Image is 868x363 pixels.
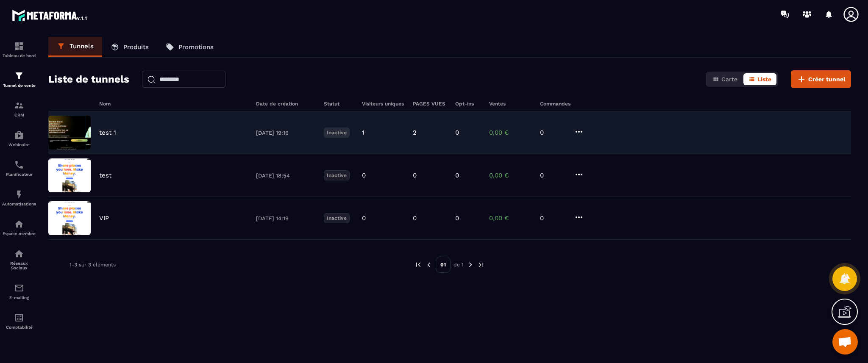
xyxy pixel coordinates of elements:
p: Webinaire [2,142,36,147]
p: 0,00 € [489,214,531,222]
p: Tunnel de vente [2,83,36,88]
a: schedulerschedulerPlanificateur [2,153,36,183]
img: logo [12,8,88,23]
p: 0 [362,172,366,179]
img: formation [14,100,24,111]
h6: Statut [324,101,353,107]
p: [DATE] 14:19 [256,215,315,222]
a: emailemailE-mailing [2,277,36,306]
img: image [48,201,91,235]
img: automations [14,189,24,200]
p: Planificateur [2,172,36,177]
p: 0 [540,129,565,136]
p: 0 [540,214,565,222]
p: [DATE] 18:54 [256,172,315,179]
p: E-mailing [2,295,36,300]
h6: Visiteurs uniques [362,101,404,107]
p: 1 [362,129,364,136]
p: 0 [455,214,459,222]
p: Comptabilité [2,325,36,330]
button: Créer tunnel [791,70,851,88]
p: 0 [362,214,366,222]
p: 0 [455,129,459,136]
h6: Opt-ins [455,101,481,107]
p: Inactive [324,170,350,180]
p: Inactive [324,127,350,138]
span: Carte [721,76,737,83]
img: prev [425,261,433,269]
img: scheduler [14,160,24,170]
a: formationformationTableau de bord [2,35,36,64]
p: Tableau de bord [2,53,36,58]
p: Tunnels [70,42,94,50]
a: Promotions [157,37,222,57]
img: accountant [14,313,24,323]
img: social-network [14,249,24,259]
h2: Liste de tunnels [48,71,129,88]
p: Automatisations [2,202,36,206]
h6: Nom [99,101,248,107]
p: 0,00 € [489,172,531,179]
a: automationsautomationsWebinaire [2,124,36,153]
a: Produits [102,37,157,57]
p: 0,00 € [489,129,531,136]
a: Tunnels [48,37,102,57]
p: Réseaux Sociaux [2,261,36,270]
p: CRM [2,113,36,117]
a: automationsautomationsAutomatisations [2,183,36,213]
p: 0 [455,172,459,179]
img: prev [415,261,422,269]
a: Ouvrir le chat [832,329,858,355]
img: image [48,158,91,192]
img: formation [14,41,24,51]
p: de 1 [453,261,464,268]
span: Liste [757,76,771,83]
h6: PAGES VUES [413,101,447,107]
span: Créer tunnel [808,75,846,83]
a: formationformationTunnel de vente [2,64,36,94]
img: automations [14,130,24,140]
a: social-networksocial-networkRéseaux Sociaux [2,242,36,277]
p: Promotions [178,43,214,51]
h6: Ventes [489,101,531,107]
p: 2 [413,129,417,136]
p: Espace membre [2,231,36,236]
p: 0 [540,172,565,179]
p: [DATE] 19:16 [256,130,315,136]
img: next [477,261,485,269]
img: automations [14,219,24,229]
p: 01 [436,257,451,273]
h6: Date de création [256,101,315,107]
button: Carte [707,73,743,85]
button: Liste [743,73,776,85]
p: VIP [99,214,109,222]
p: test [99,172,111,179]
p: Produits [123,43,149,51]
a: formationformationCRM [2,94,36,124]
img: next [467,261,474,269]
img: image [48,116,91,150]
p: 0 [413,172,417,179]
p: Inactive [324,213,350,223]
a: automationsautomationsEspace membre [2,213,36,242]
h6: Commandes [540,101,570,107]
img: email [14,283,24,293]
a: accountantaccountantComptabilité [2,306,36,336]
p: 1-3 sur 3 éléments [70,262,116,268]
p: test 1 [99,129,116,136]
p: 0 [413,214,417,222]
img: formation [14,71,24,81]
